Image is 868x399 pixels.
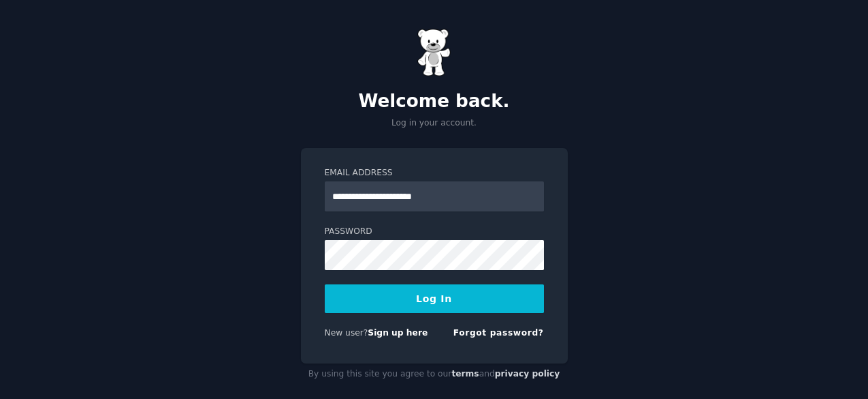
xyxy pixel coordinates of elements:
[451,369,479,379] a: terms
[325,328,368,338] span: New user?
[453,328,544,338] a: Forgot password?
[495,369,560,379] a: privacy policy
[417,29,451,76] img: Gummy Bear
[301,364,568,385] div: By using this site you agree to our and
[301,117,568,130] p: Log in your account.
[368,328,428,338] a: Sign up here
[325,284,544,313] button: Log In
[325,167,544,179] label: Email Address
[301,91,568,113] h2: Welcome back.
[325,226,544,238] label: Password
